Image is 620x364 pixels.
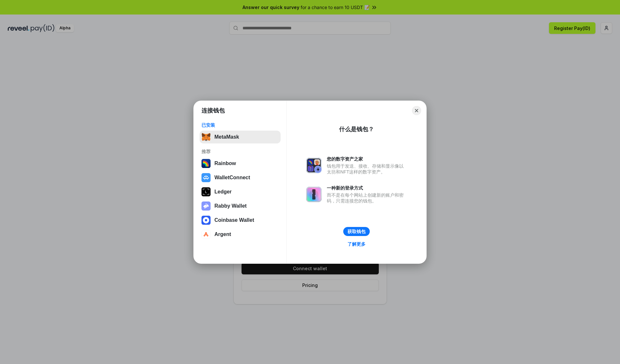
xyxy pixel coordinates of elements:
[200,131,281,143] button: MetaMask
[214,231,231,237] div: Argent
[214,189,232,195] div: Ledger
[201,202,211,211] img: svg+xml,%3Csvg%20xmlns%3D%22http%3A%2F%2Fwww.w3.org%2F2000%2Fsvg%22%20fill%3D%22none%22%20viewBox...
[214,161,236,166] div: Rainbow
[200,157,281,170] button: Rainbow
[201,133,211,142] img: svg+xml,%3Csvg%20fill%3D%22none%22%20height%3D%2233%22%20viewBox%3D%220%200%2035%2033%22%20width%...
[347,229,366,234] div: 获取钱包
[306,187,322,202] img: svg+xml,%3Csvg%20xmlns%3D%22http%3A%2F%2Fwww.w3.org%2F2000%2Fsvg%22%20fill%3D%22none%22%20viewBox...
[201,159,211,168] img: svg+xml,%3Csvg%20width%3D%22120%22%20height%3D%22120%22%20viewBox%3D%220%200%20120%20120%22%20fil...
[214,217,254,223] div: Coinbase Wallet
[214,134,239,140] div: MetaMask
[201,230,211,239] img: svg+xml,%3Csvg%20width%3D%2228%22%20height%3D%2228%22%20viewBox%3D%220%200%2028%2028%22%20fill%3D...
[412,106,421,115] button: Close
[343,227,370,236] button: 获取钱包
[327,156,407,162] div: 您的数字资产之家
[327,185,407,191] div: 一种新的登录方式
[200,200,281,212] button: Rabby Wallet
[201,216,211,225] img: svg+xml,%3Csvg%20width%3D%2228%22%20height%3D%2228%22%20viewBox%3D%220%200%2028%2028%22%20fill%3D...
[214,175,250,181] div: WalletConnect
[339,125,374,133] div: 什么是钱包？
[201,122,279,128] div: 已安装
[327,192,407,204] div: 而不是在每个网站上创建新的账户和密码，只需连接您的钱包。
[347,241,366,247] div: 了解更多
[200,228,281,241] button: Argent
[201,187,211,196] img: svg+xml,%3Csvg%20xmlns%3D%22http%3A%2F%2Fwww.w3.org%2F2000%2Fsvg%22%20width%3D%2228%22%20height%3...
[200,185,281,198] button: Ledger
[327,163,407,175] div: 钱包用于发送、接收、存储和显示像以太坊和NFT这样的数字资产。
[344,240,369,248] a: 了解更多
[306,158,322,173] img: svg+xml,%3Csvg%20xmlns%3D%22http%3A%2F%2Fwww.w3.org%2F2000%2Fsvg%22%20fill%3D%22none%22%20viewBox...
[201,173,211,182] img: svg+xml,%3Csvg%20width%3D%2228%22%20height%3D%2228%22%20viewBox%3D%220%200%2028%2028%22%20fill%3D...
[201,107,225,114] h1: 连接钱包
[200,214,281,227] button: Coinbase Wallet
[214,203,247,209] div: Rabby Wallet
[200,171,281,184] button: WalletConnect
[201,149,279,154] div: 推荐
